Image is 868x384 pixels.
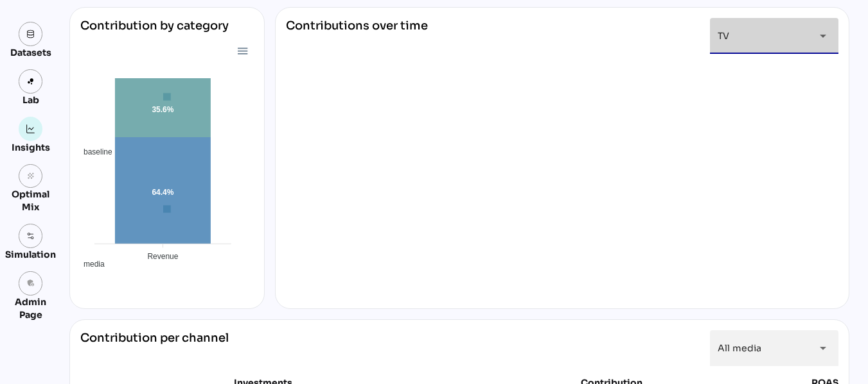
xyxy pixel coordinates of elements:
[286,18,428,54] div: Contributions over time
[74,147,112,156] span: baseline
[5,248,56,261] div: Simulation
[26,231,35,240] img: settings.svg
[26,29,35,38] img: data.svg
[80,18,254,44] div: Contribution by category
[26,124,35,133] img: graph.svg
[718,342,761,354] span: All media
[17,94,45,106] div: Lab
[74,260,105,269] span: media
[12,141,50,154] div: Insights
[236,45,247,56] div: Menu
[26,77,35,86] img: lab.svg
[5,188,56,213] div: Optimal Mix
[815,340,831,356] i: arrow_drop_down
[5,296,56,321] div: Admin Page
[26,172,35,181] i: grain
[26,279,35,288] i: admin_panel_settings
[80,330,229,366] div: Contribution per channel
[815,28,831,44] i: arrow_drop_down
[718,30,729,42] span: TV
[147,252,178,261] tspan: Revenue
[10,46,51,59] div: Datasets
